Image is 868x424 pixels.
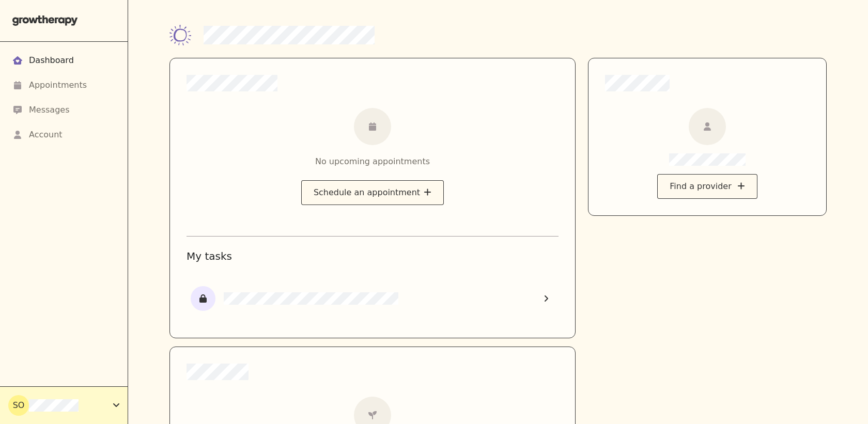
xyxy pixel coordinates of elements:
[12,15,78,26] img: Grow Therapy
[29,129,63,141] div: Account
[315,155,430,168] div: No upcoming appointments
[29,104,69,116] div: Messages
[12,122,115,147] a: Account
[301,180,444,205] button: Schedule an appointment
[12,73,115,98] a: Appointments
[29,79,87,91] div: Appointments
[29,54,74,67] div: Dashboard
[657,181,757,191] a: Find a provider
[12,48,115,73] a: Dashboard
[12,98,115,122] a: Messages
[187,249,559,263] h1: My tasks
[657,174,757,199] div: Find a provider
[8,395,29,416] div: SO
